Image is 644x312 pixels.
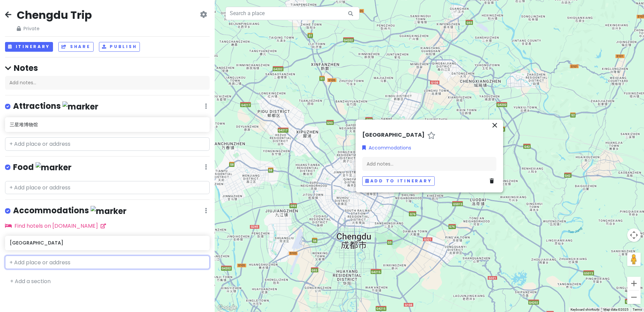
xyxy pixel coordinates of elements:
img: Google [216,303,238,312]
h4: Accommodations [13,205,126,216]
a: Find hotels on [DOMAIN_NAME] [5,222,106,230]
h6: [GEOGRAPHIC_DATA] [362,132,425,139]
img: marker [91,206,126,216]
h6: 三星堆博物馆 [10,122,205,128]
a: Terms (opens in new tab) [633,308,642,311]
button: Keyboard shortcuts [571,307,599,312]
div: Add notes... [5,76,210,90]
button: Share [58,42,93,52]
h2: Chengdu Trip [17,8,92,22]
button: Zoom in [627,277,641,290]
h6: [GEOGRAPHIC_DATA] [10,240,205,246]
img: marker [36,162,71,173]
button: Map camera controls [627,228,641,242]
span: Map data ©2025 [603,308,629,311]
a: Accommodations [362,144,411,151]
h4: Attractions [13,101,98,112]
div: Add notes... [362,157,496,171]
input: Search a place [225,7,360,20]
h4: Food [13,162,71,173]
input: + Add place or address [5,256,210,269]
a: Open this area in Google Maps (opens a new window) [216,303,238,312]
button: Drag Pegman onto the map to open Street View [627,253,641,266]
button: Add to itinerary [362,176,435,186]
a: + Add a section [10,277,51,285]
button: Zoom out [627,291,641,304]
button: Publish [99,42,140,52]
span: Private [17,25,92,32]
i: close [491,121,499,129]
a: Star place [427,132,435,140]
button: Close [490,121,499,132]
button: Itinerary [5,42,53,52]
img: marker [62,101,98,112]
input: + Add place or address [5,137,210,151]
input: + Add place or address [5,181,210,194]
a: Delete place [490,177,496,185]
h4: Notes [5,63,210,73]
